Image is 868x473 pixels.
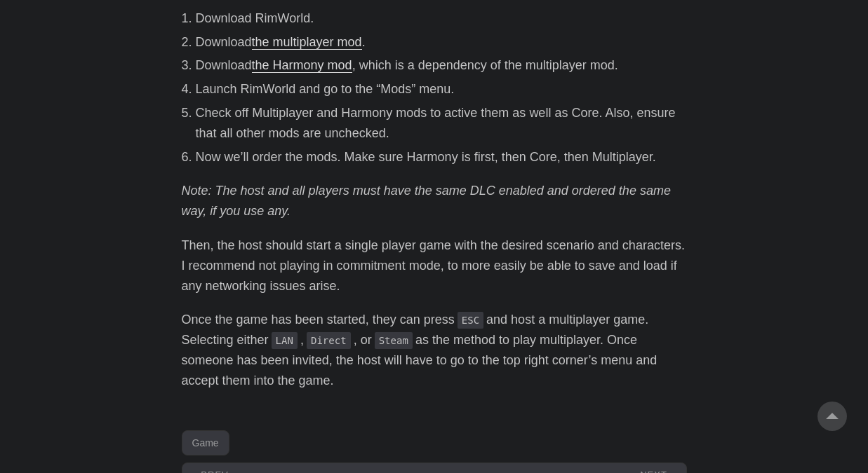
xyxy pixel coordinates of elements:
[817,402,847,431] a: go to top
[252,58,352,72] a: the Harmony mod
[182,184,671,218] em: Note: The host and all players must have the same DLC enabled and ordered the same way, if you us...
[196,32,687,53] li: Download .
[196,103,687,144] li: Check off Multiplayer and Harmony mods to active them as well as Core. Also, ensure that all othe...
[182,430,229,455] a: Game
[375,332,413,349] code: Steam
[182,310,687,390] p: Once the game has been started, they can press and host a multiplayer game. Selecting either , , ...
[182,235,687,296] p: Then, the host should start a single player game with the desired scenario and characters. I reco...
[196,55,687,76] li: Download , which is a dependency of the multiplayer mod.
[196,8,687,29] li: Download RimWorld.
[307,332,351,349] code: Direct
[252,35,362,49] a: the multiplayer mod
[458,312,483,329] code: ESC
[272,332,298,349] code: LAN
[196,79,687,100] li: Launch RimWorld and go to the “Mods” menu.
[196,147,687,167] li: Now we’ll order the mods. Make sure Harmony is first, then Core, then Multiplayer.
